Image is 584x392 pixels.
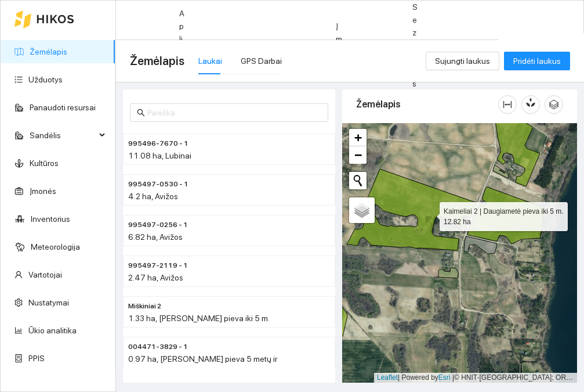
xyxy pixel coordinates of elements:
[377,373,398,382] a: Leaflet
[128,151,191,160] span: 11.08 ha, Lubinai
[504,52,570,70] button: Pridėti laukus
[30,159,59,168] a: Kultūros
[198,55,222,67] div: Laukai
[128,354,277,376] span: 0.97 ha, [PERSON_NAME] pieva 5 metų ir daugiau
[28,354,45,363] a: PPIS
[128,273,183,282] span: 2.47 ha, Avižos
[147,106,321,119] input: Paieška
[28,75,63,84] a: Užduotys
[128,314,270,323] span: 1.33 ha, [PERSON_NAME] pieva iki 5 m.
[28,270,62,279] a: Vartotojai
[128,220,188,231] span: 995497-0256 - 1
[498,95,517,114] button: column-width
[31,242,80,251] a: Meteorologija
[349,197,375,223] a: Layers
[499,100,516,109] span: column-width
[412,1,418,103] span: Sezonas :
[426,52,499,70] button: Sujungti laukus
[28,298,69,307] a: Nustatymai
[354,148,362,162] span: −
[128,260,188,271] span: 995497-2119 - 1
[128,301,161,312] span: Miškiniai 2
[30,124,96,147] span: Sandėlis
[504,56,570,66] a: Pridėti laukus
[128,138,188,149] span: 995496-7670 - 1
[30,103,96,112] a: Panaudoti resursai
[374,373,577,383] div: | Powered by © HNIT-[GEOGRAPHIC_DATA]; ORT10LT ©, Nacionalinė žemės tarnyba prie AM, [DATE]-[DATE]
[438,373,451,382] a: Esri
[128,179,188,190] span: 995497-0530 - 1
[128,341,188,353] span: 004471-3829 - 1
[356,88,498,121] div: Žemėlapis
[426,56,499,66] a: Sujungti laukus
[130,52,184,70] span: Žemėlapis
[349,172,367,189] button: Initiate a new search
[128,192,178,201] span: 4.2 ha, Avižos
[349,146,367,164] a: Zoom out
[336,20,342,84] span: Įmonė :
[241,55,282,67] div: GPS Darbai
[452,373,454,382] span: |
[513,55,561,67] span: Pridėti laukus
[28,326,77,335] a: Ūkio analitika
[30,47,67,56] a: Žemėlapis
[30,186,56,196] a: Įmonės
[128,232,183,242] span: 6.82 ha, Avižos
[354,130,362,145] span: +
[31,214,70,224] a: Inventorius
[349,129,367,146] a: Zoom in
[435,55,490,67] span: Sujungti laukus
[179,7,184,96] span: Aplinka :
[137,109,145,117] span: search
